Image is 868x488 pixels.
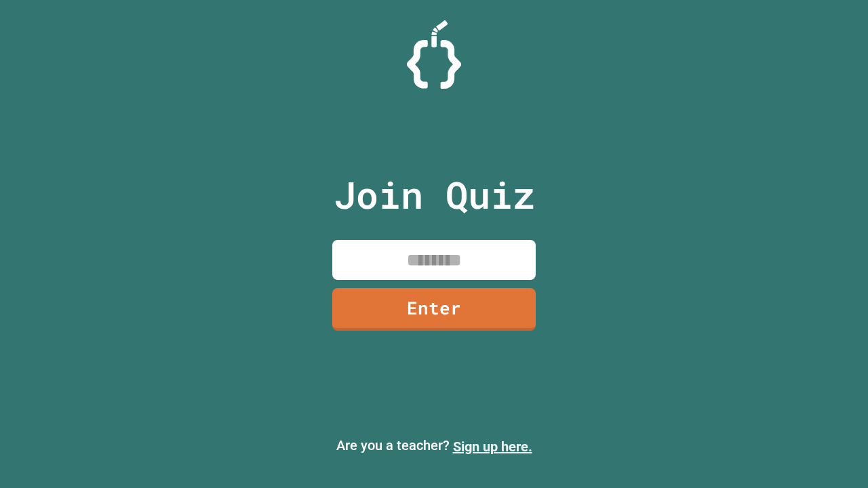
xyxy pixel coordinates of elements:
iframe: chat widget [755,375,854,432]
a: Enter [332,288,536,331]
a: Sign up here. [453,439,532,455]
p: Are you a teacher? [11,435,857,457]
iframe: chat widget [811,434,854,474]
img: Logo.svg [407,20,461,89]
p: Join Quiz [334,167,535,223]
